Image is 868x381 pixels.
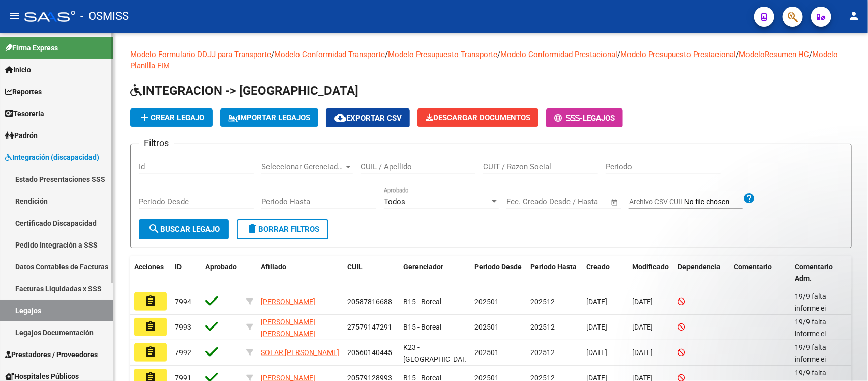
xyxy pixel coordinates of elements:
datatable-header-cell: Periodo Hasta [526,256,582,290]
span: Seleccionar Gerenciador [261,162,344,171]
mat-icon: add [138,111,151,123]
span: 20587816688 [347,297,392,306]
span: Exportar CSV [334,114,402,123]
span: 7992 [175,348,191,357]
span: Creado [586,263,610,271]
mat-icon: delete [246,223,258,235]
h3: Filtros [139,136,174,150]
mat-icon: search [148,223,160,235]
button: Crear Legajo [130,108,213,127]
span: 202512 [530,297,555,306]
span: Comentario Adm. [795,263,833,283]
span: Firma Express [5,42,58,53]
datatable-header-cell: Afiliado [257,256,343,290]
button: Exportar CSV [326,108,410,127]
span: 20560140445 [347,348,392,357]
span: [PERSON_NAME] [PERSON_NAME] [261,318,315,338]
span: - OSMISS [80,5,129,28]
span: K23 - [GEOGRAPHIC_DATA] [403,343,472,363]
span: Acciones [134,263,164,271]
datatable-header-cell: Gerenciador [399,256,470,290]
span: 202501 [474,297,499,306]
span: Modificado [632,263,669,271]
span: Descargar Documentos [426,113,530,122]
a: Modelo Conformidad Transporte [274,50,385,59]
span: - [554,114,583,123]
a: Modelo Presupuesto Prestacional [620,50,736,59]
button: -Legajos [546,108,623,127]
mat-icon: menu [8,10,20,22]
span: 19/9 falta informe ei [795,292,826,312]
span: Inicio [5,64,31,75]
datatable-header-cell: ID [171,256,201,290]
a: Modelo Conformidad Prestacional [500,50,617,59]
span: Periodo Desde [474,263,522,271]
button: Borrar Filtros [237,219,328,239]
button: Descargar Documentos [417,108,538,127]
button: Buscar Legajo [139,219,229,239]
span: 202501 [474,348,499,357]
datatable-header-cell: Modificado [628,256,674,290]
span: 202512 [530,348,555,357]
button: Open calendar [609,197,621,208]
input: Fecha fin [557,197,606,206]
span: Gerenciador [403,263,443,271]
span: [DATE] [586,297,607,306]
datatable-header-cell: Acciones [130,256,171,290]
input: Fecha inicio [506,197,548,206]
datatable-header-cell: Aprobado [201,256,242,290]
span: Tesorería [5,108,44,119]
datatable-header-cell: CUIL [343,256,399,290]
span: 27579147291 [347,323,392,331]
span: Comentario [734,263,772,271]
span: Todos [384,197,405,206]
span: Padrón [5,130,38,141]
span: B15 - Boreal [403,297,441,306]
span: Afiliado [261,263,286,271]
datatable-header-cell: Creado [582,256,628,290]
span: [DATE] [632,323,653,331]
span: IMPORTAR LEGAJOS [228,113,310,122]
span: Dependencia [678,263,721,271]
mat-icon: assignment [144,320,157,333]
span: 7993 [175,323,191,331]
span: [DATE] [586,348,607,357]
datatable-header-cell: Comentario Adm. [791,256,852,290]
span: INTEGRACION -> [GEOGRAPHIC_DATA] [130,84,358,98]
input: Archivo CSV CUIL [684,198,743,207]
a: Modelo Formulario DDJJ para Transporte [130,50,271,59]
datatable-header-cell: Dependencia [674,256,730,290]
span: Periodo Hasta [530,263,577,271]
span: ID [175,263,182,271]
mat-icon: assignment [144,346,157,358]
iframe: Intercom live chat [833,346,858,371]
span: 19/9 falta informe ei [795,343,826,363]
button: IMPORTAR LEGAJOS [220,108,318,127]
datatable-header-cell: Comentario [730,256,791,290]
span: B15 - Boreal [403,323,441,331]
span: 202512 [530,323,555,331]
span: Legajos [583,114,615,123]
span: [PERSON_NAME] [261,297,315,306]
datatable-header-cell: Periodo Desde [470,256,526,290]
a: ModeloResumen HC [739,50,809,59]
mat-icon: person [848,10,860,22]
span: Crear Legajo [138,113,204,122]
span: CUIL [347,263,363,271]
a: Modelo Presupuesto Transporte [388,50,497,59]
span: Borrar Filtros [246,225,319,234]
mat-icon: cloud_download [334,112,346,124]
span: [DATE] [632,297,653,306]
span: Reportes [5,86,42,97]
mat-icon: help [743,192,755,204]
span: [DATE] [632,348,653,357]
span: Integración (discapacidad) [5,152,99,163]
span: Prestadores / Proveedores [5,349,98,360]
span: 19/9 falta informe ei [795,318,826,338]
span: Buscar Legajo [148,225,220,234]
span: Archivo CSV CUIL [629,198,684,206]
span: SOLAR [PERSON_NAME] [261,348,339,357]
span: 202501 [474,323,499,331]
span: [DATE] [586,323,607,331]
span: Aprobado [205,263,237,271]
